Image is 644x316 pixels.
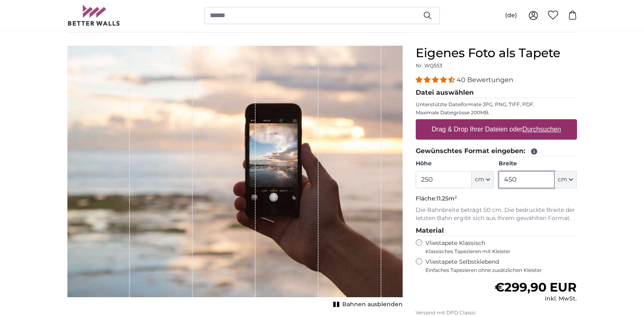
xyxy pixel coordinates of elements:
[499,160,577,168] label: Breite
[495,280,577,295] span: €299,90 EUR
[416,88,577,98] legend: Datei auswählen
[67,5,120,26] img: Betterwalls
[457,76,513,84] span: 40 Bewertungen
[416,62,442,69] span: Nr. WQ553
[416,160,494,168] label: Höhe
[426,239,570,255] label: Vliestapete Klassisch
[416,146,577,156] legend: Gewünschtes Format eingeben:
[426,258,577,274] label: Vliestapete Selbstklebend
[522,126,561,133] u: Durchsuchen
[472,171,494,188] button: cm
[426,267,577,274] span: Einfaches Tapezieren ohne zusätzlichen Kleister
[67,46,403,310] div: 1 of 1
[416,195,577,203] p: Fläche:
[331,299,403,310] button: Bahnen ausblenden
[495,295,577,303] div: inkl. MwSt.
[555,171,577,188] button: cm
[428,121,564,138] label: Drag & Drop Ihrer Dateien oder
[416,226,577,236] legend: Material
[416,46,577,60] h1: Eigenes Foto als Tapete
[426,248,570,255] span: Klassisches Tapezieren mit Kleister
[416,309,577,316] p: Versand mit DPD Classic
[416,101,577,108] p: Unterstützte Dateiformate JPG, PNG, TIFF, PDF.
[499,8,524,23] button: (de)
[558,176,567,184] span: cm
[437,195,457,202] span: 11.25m²
[416,76,457,84] span: 4.38 stars
[475,176,484,184] span: cm
[416,206,577,223] p: Die Bahnbreite beträgt 50 cm. Die bedruckte Breite der letzten Bahn ergibt sich aus Ihrem gewählt...
[416,109,577,116] p: Maximale Dateigrösse 200MB.
[342,300,403,309] span: Bahnen ausblenden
